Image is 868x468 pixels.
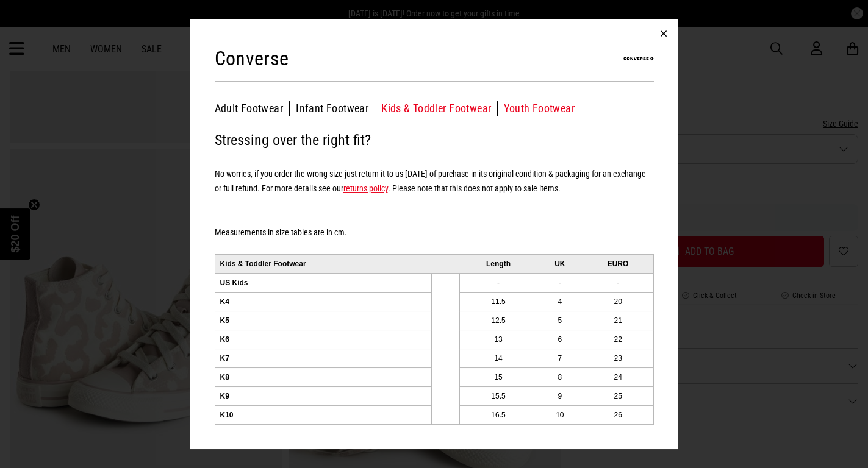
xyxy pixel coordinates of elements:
button: Kids & Toddler Footwear [381,101,498,116]
a: returns policy [343,183,388,193]
td: 11.5 [460,292,537,311]
td: Kids & Toddler Footwear [215,254,432,273]
td: 6 [537,330,583,349]
td: US Kids [215,273,432,292]
button: Infant Footwear [296,101,375,116]
td: 15.5 [460,386,537,405]
h5: Measurements in size tables are in cm. [215,210,654,239]
h2: Converse [215,46,289,71]
td: 20 [583,292,653,311]
td: K8 [215,367,432,386]
td: 8 [537,367,583,386]
td: - [460,273,537,292]
td: EURO [583,254,653,273]
td: 4 [537,292,583,311]
td: 24 [583,367,653,386]
button: Adult Footwear [215,101,290,116]
td: - [583,273,653,292]
td: K9 [215,386,432,405]
td: 14 [460,349,537,367]
h2: Stressing over the right fit? [215,128,654,152]
button: Youth Footwear [504,101,575,116]
td: - [537,273,583,292]
td: 10 [537,405,583,424]
h5: No worries, if you order the wrong size just return it to us [DATE] of purchase in its original c... [215,166,654,196]
td: 26 [583,405,653,424]
td: Length [460,254,537,273]
button: Open LiveChat chat widget [10,5,46,41]
td: K5 [215,311,432,330]
td: K4 [215,292,432,311]
td: 23 [583,349,653,367]
td: 25 [583,386,653,405]
td: 7 [537,349,583,367]
td: K6 [215,330,432,349]
td: 16.5 [460,405,537,424]
td: 12.5 [460,311,537,330]
td: 9 [537,386,583,405]
td: 22 [583,330,653,349]
td: 21 [583,311,653,330]
td: K10 [215,405,432,424]
img: Converse [623,43,654,74]
td: 15 [460,367,537,386]
td: 5 [537,311,583,330]
td: UK [537,254,583,273]
td: 13 [460,330,537,349]
td: K7 [215,349,432,367]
